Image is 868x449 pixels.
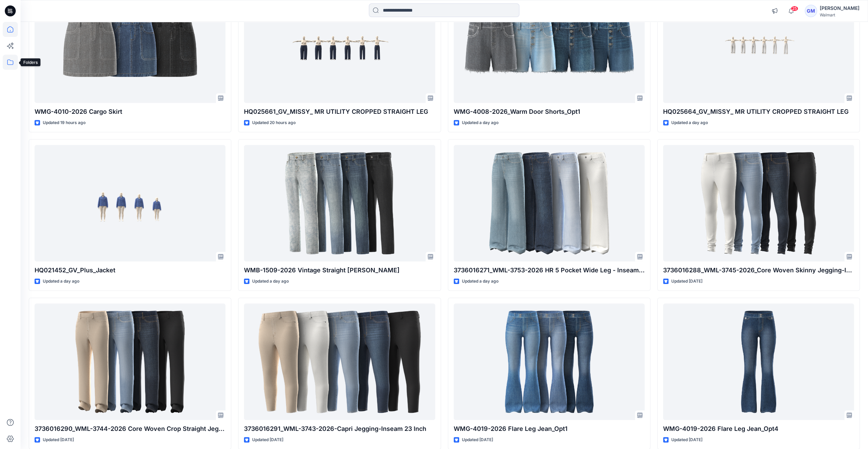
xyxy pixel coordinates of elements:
div: GM [805,5,817,17]
a: 3736016288_WML-3745-2026_Core Woven Skinny Jegging-Inseam 28.5 [663,145,854,261]
a: 3736016271_WML-3753-2026 HR 5 Pocket Wide Leg - Inseam 30 [454,145,645,261]
p: HQ025664_GV_MISSY_ MR UTILITY CROPPED STRAIGHT LEG [663,107,854,117]
a: WMB-1509-2026 Vintage Straight Jean [244,145,435,261]
p: 3736016290_WML-3744-2026 Core Woven Crop Straight Jegging - Inseam 29 [35,424,225,434]
p: 3736016271_WML-3753-2026 HR 5 Pocket Wide Leg - Inseam 30 [454,266,645,275]
p: Updated [DATE] [43,436,74,444]
div: Walmart [820,12,859,17]
a: WMG-4019-2026 Flare Leg Jean_Opt1 [454,303,645,420]
p: Updated a day ago [43,278,79,285]
a: 3736016290_WML-3744-2026 Core Woven Crop Straight Jegging - Inseam 29 [35,303,225,420]
p: 3736016291_WML-3743-2026-Capri Jegging-Inseam 23 Inch [244,424,435,434]
p: Updated [DATE] [671,278,702,285]
div: [PERSON_NAME] [820,4,859,12]
p: Updated [DATE] [671,436,702,444]
p: Updated [DATE] [252,436,283,444]
p: WMG-4008-2026_Warm Door Shorts_Opt1 [454,107,645,117]
p: Updated a day ago [462,278,498,285]
p: Updated a day ago [252,278,289,285]
a: HQ021452_GV_Plus_Jacket [35,145,225,261]
p: Updated a day ago [671,119,708,126]
p: WMG-4019-2026 Flare Leg Jean_Opt4 [663,424,854,434]
p: Updated [DATE] [462,436,493,444]
p: Updated a day ago [462,119,498,126]
p: WMG-4010-2026 Cargo Skirt [35,107,225,117]
p: 3736016288_WML-3745-2026_Core Woven Skinny Jegging-Inseam 28.5 [663,266,854,275]
p: WMG-4019-2026 Flare Leg Jean_Opt1 [454,424,645,434]
p: HQ021452_GV_Plus_Jacket [35,266,225,275]
p: Updated 20 hours ago [252,119,296,126]
p: Updated 19 hours ago [43,119,86,126]
span: 25 [791,6,798,11]
p: WMB-1509-2026 Vintage Straight [PERSON_NAME] [244,266,435,275]
p: HQ025661_GV_MISSY_ MR UTILITY CROPPED STRAIGHT LEG [244,107,435,117]
a: WMG-4019-2026 Flare Leg Jean_Opt4 [663,303,854,420]
a: 3736016291_WML-3743-2026-Capri Jegging-Inseam 23 Inch [244,303,435,420]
